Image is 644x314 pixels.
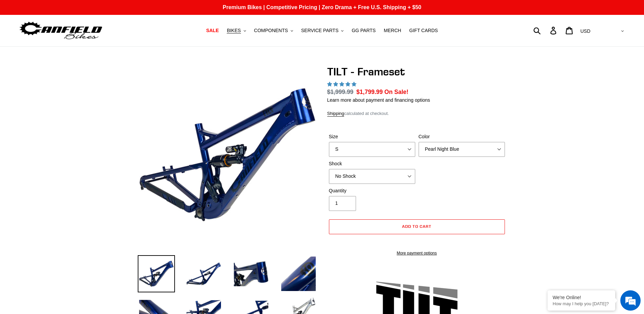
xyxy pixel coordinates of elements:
[254,28,288,33] span: COMPONENTS
[327,110,507,117] div: calculated at checkout.
[384,88,408,96] span: On Sale!
[352,28,376,33] span: GG PARTS
[251,26,296,35] button: COMPONENTS
[206,28,219,33] span: SALE
[298,26,347,35] button: SERVICE PARTS
[537,23,554,38] input: Search
[348,26,379,35] a: GG PARTS
[553,301,610,306] p: How may I help you today?
[329,250,505,256] a: More payment options
[329,160,415,167] label: Shock
[327,89,354,95] s: $1,999.99
[327,111,345,117] a: Shipping
[280,255,317,292] img: Load image into Gallery viewer, TILT - Frameset
[203,26,222,35] a: SALE
[406,26,441,35] a: GIFT CARDS
[327,81,358,87] span: 5.00 stars
[327,97,430,103] a: Learn more about payment and financing options
[419,133,505,140] label: Color
[329,187,415,194] label: Quantity
[138,255,175,292] img: Load image into Gallery viewer, TILT - Frameset
[409,28,438,33] span: GIFT CARDS
[19,20,103,41] img: Canfield Bikes
[402,224,431,229] span: Add to cart
[329,133,415,140] label: Size
[232,255,270,292] img: Load image into Gallery viewer, TILT - Frameset
[380,26,404,35] a: MERCH
[227,28,241,33] span: BIKES
[327,65,507,78] h1: TILT - Frameset
[223,26,249,35] button: BIKES
[384,28,401,33] span: MERCH
[301,28,338,33] span: SERVICE PARTS
[356,89,383,95] span: $1,799.99
[553,295,610,300] div: We're Online!
[329,219,505,234] button: Add to cart
[185,255,222,292] img: Load image into Gallery viewer, TILT - Frameset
